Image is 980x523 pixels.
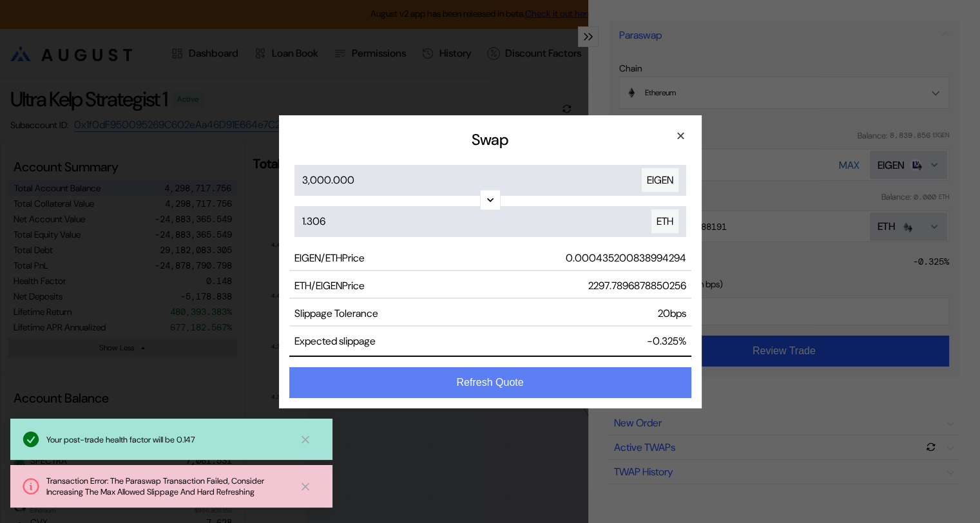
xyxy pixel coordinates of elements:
[588,279,686,292] code: 2297.7896878850256
[46,475,289,497] div: Transaction Error: The Paraswap Transaction Failed, Consider Increasing The Max Allowed Slippage ...
[302,214,325,228] span: 1.306
[46,434,289,445] div: Your post-trade health factor will be 0.147
[294,279,365,292] span: ETH/EIGEN Price
[642,168,678,192] div: EIGEN
[289,129,691,149] h2: Swap
[566,251,686,265] code: 0.000435200838994294
[671,126,691,146] button: close modal
[294,307,378,320] span: Slippage Tolerance
[647,334,686,348] code: -0.325%
[294,334,376,348] span: Expected slippage
[302,173,354,187] span: 3,000.000
[658,307,686,320] code: 20 bps
[279,115,702,408] div: Review Trade
[651,209,678,233] div: ETH
[289,367,691,398] button: Refresh Quote
[294,251,365,265] span: EIGEN/ETH Price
